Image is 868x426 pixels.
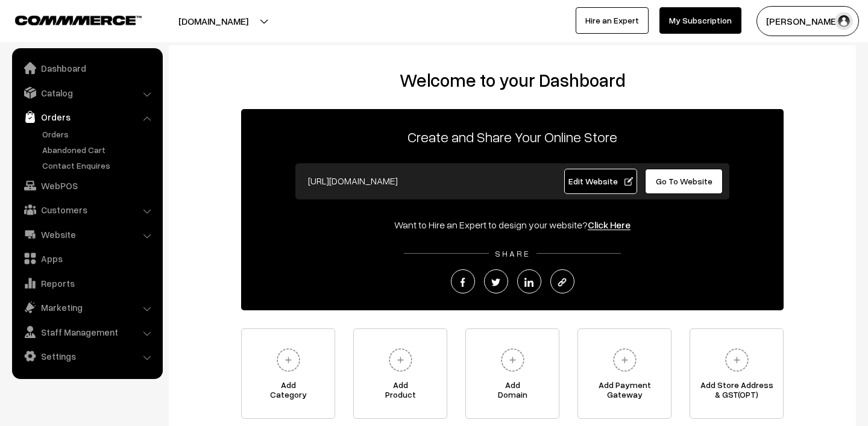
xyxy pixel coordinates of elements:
span: SHARE [489,248,536,258]
img: user [835,12,853,30]
a: WebPOS [15,175,159,196]
a: Catalog [15,82,159,104]
img: plus.svg [384,343,417,377]
button: [PERSON_NAME] [756,6,859,36]
span: Add Domain [466,380,559,404]
img: plus.svg [608,343,641,377]
a: Add Store Address& GST(OPT) [690,328,784,419]
span: Add Category [242,380,335,404]
a: Settings [15,345,159,367]
a: Abandoned Cart [39,143,159,156]
a: Go To Website [645,169,723,194]
a: Click Here [588,219,631,231]
img: plus.svg [496,343,529,377]
span: Add Store Address & GST(OPT) [690,380,783,404]
a: Website [15,224,159,245]
a: My Subscription [659,7,741,34]
a: Orders [39,128,159,140]
a: Marketing [15,296,159,318]
a: Reports [15,272,159,294]
div: Want to Hire an Expert to design your website? [241,218,784,232]
span: Add Payment Gateway [578,380,671,404]
a: Edit Website [564,169,638,194]
h2: Welcome to your Dashboard [181,69,844,91]
a: Hire an Expert [576,7,649,34]
a: Contact Enquires [39,159,159,172]
span: Add Product [354,380,447,404]
img: plus.svg [720,343,753,377]
p: Create and Share Your Online Store [241,126,784,148]
a: Orders [15,106,159,128]
span: Go To Website [656,176,712,186]
a: Staff Management [15,321,159,343]
a: AddProduct [353,328,447,419]
a: Apps [15,248,159,269]
a: AddDomain [465,328,559,419]
img: plus.svg [272,343,305,377]
a: Add PaymentGateway [577,328,671,419]
a: AddCategory [241,328,335,419]
a: Customers [15,199,159,221]
button: [DOMAIN_NAME] [136,6,291,36]
span: Edit Website [568,176,633,186]
a: Dashboard [15,57,159,79]
img: COMMMERCE [15,16,142,25]
a: COMMMERCE [15,12,121,27]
